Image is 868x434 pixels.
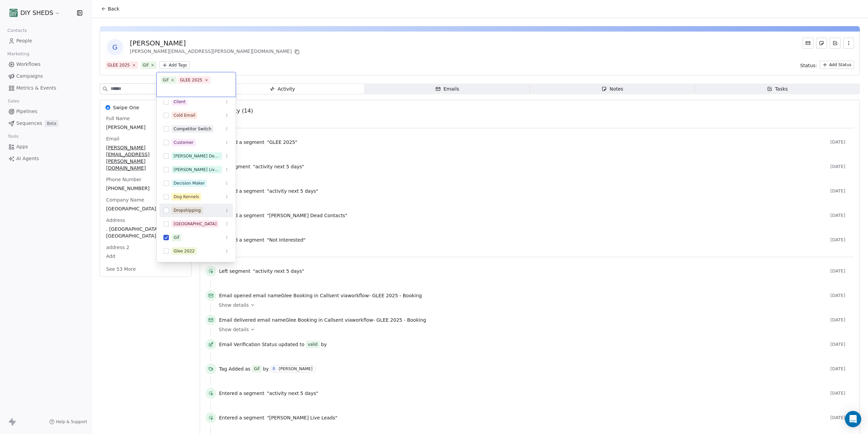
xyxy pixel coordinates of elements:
[174,112,195,118] div: Cold Email
[180,77,202,83] div: GLEE 2025
[174,167,220,173] div: [PERSON_NAME] Live Leads
[174,207,201,213] div: Dropshipping
[174,153,220,159] div: [PERSON_NAME] Dead Contacts
[174,221,217,227] div: [GEOGRAPHIC_DATA]
[174,234,179,241] div: Gif
[174,139,194,146] div: Customer
[174,99,185,105] div: Client
[174,194,199,200] div: Dog Kennels
[174,126,211,132] div: Competitor Switch
[163,77,169,83] div: Gif
[174,248,195,254] div: Glee 2022
[174,180,205,186] div: Decision Maker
